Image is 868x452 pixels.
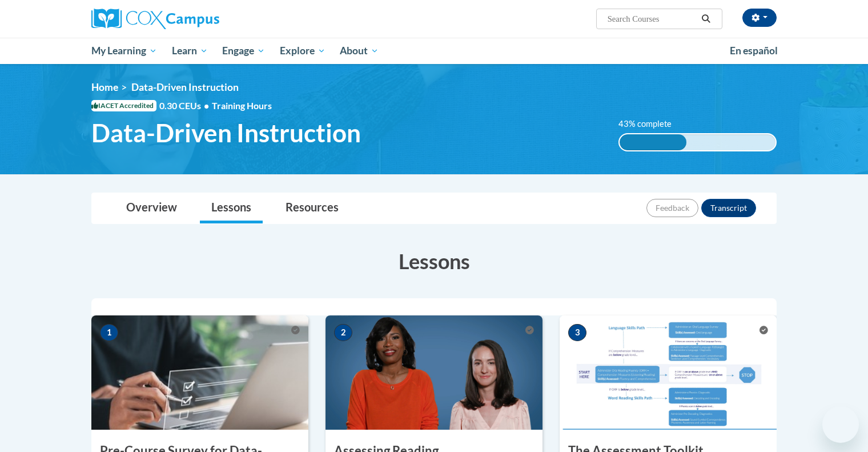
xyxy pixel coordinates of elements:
[618,118,684,130] label: 43% complete
[334,324,352,341] span: 2
[172,44,208,58] span: Learn
[333,38,387,64] a: About
[91,118,361,148] span: Data-Driven Instruction
[212,100,272,111] span: Training Hours
[274,193,350,223] a: Resources
[91,100,156,111] span: IACET Accredited
[646,199,698,217] button: Feedback
[84,38,164,64] a: My Learning
[272,38,333,64] a: Explore
[701,199,756,217] button: Transcript
[91,247,777,275] h3: Lessons
[91,315,308,430] img: Course Image
[215,38,272,64] a: Engage
[159,99,212,112] span: 0.30 CEUs
[131,81,239,93] span: Data-Driven Instruction
[222,44,265,58] span: Engage
[164,38,215,64] a: Learn
[91,9,308,29] a: Cox Campus
[620,134,687,150] div: 43% complete
[730,45,778,57] span: En español
[280,44,325,58] span: Explore
[200,193,263,223] a: Lessons
[100,324,118,341] span: 1
[742,9,777,27] button: Account Settings
[701,15,712,23] i: 
[606,12,698,26] input: Search Courses
[325,315,542,430] img: Course Image
[568,324,586,341] span: 3
[91,44,157,58] span: My Learning
[698,12,715,26] button: Search
[822,406,859,443] iframe: Button to launch messaging window
[340,44,379,58] span: About
[560,315,777,430] img: Course Image
[91,81,118,93] a: Home
[115,193,188,223] a: Overview
[74,38,794,64] div: Main menu
[204,100,209,111] span: •
[722,39,785,63] a: En español
[91,9,219,29] img: Cox Campus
